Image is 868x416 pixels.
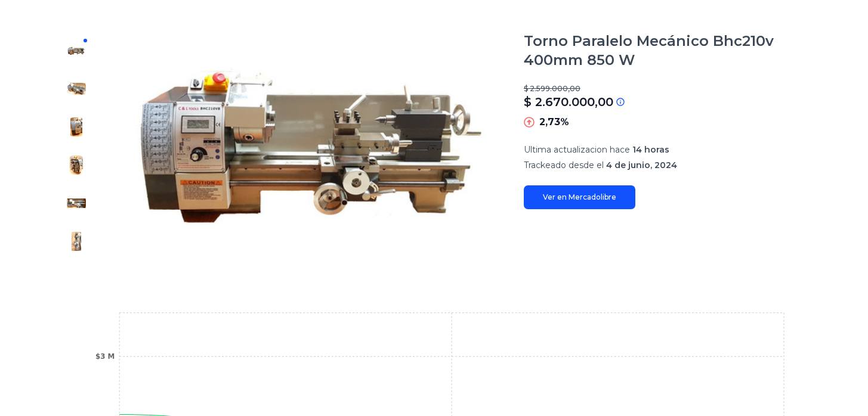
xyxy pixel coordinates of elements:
span: Ultima actualizacion hace [524,144,630,155]
img: Torno Paralelo Mecánico Bhc210v 400mm 850 W [119,32,500,260]
tspan: $3 M [95,352,115,361]
p: $ 2.599.000,00 [524,84,811,94]
img: Torno Paralelo Mecánico Bhc210v 400mm 850 W [67,232,86,251]
img: Torno Paralelo Mecánico Bhc210v 400mm 850 W [67,117,86,136]
img: Torno Paralelo Mecánico Bhc210v 400mm 850 W [67,79,86,98]
p: $ 2.670.000,00 [524,94,613,110]
img: Torno Paralelo Mecánico Bhc210v 400mm 850 W [67,156,86,175]
h1: Torno Paralelo Mecánico Bhc210v 400mm 850 W [524,32,811,70]
span: 4 de junio, 2024 [606,160,677,170]
img: Torno Paralelo Mecánico Bhc210v 400mm 850 W [67,194,86,213]
img: Torno Paralelo Mecánico Bhc210v 400mm 850 W [67,41,86,60]
span: 14 horas [632,144,669,155]
a: Ver en Mercadolibre [524,185,635,209]
span: Trackeado desde el [524,160,604,170]
p: 2,73% [539,115,569,129]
